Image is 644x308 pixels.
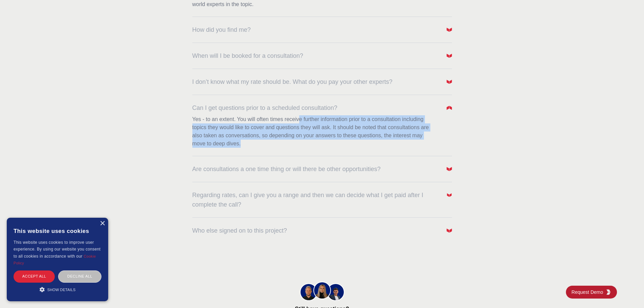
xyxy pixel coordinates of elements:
[192,25,452,34] button: How did you find me?Arrow
[47,288,76,292] span: Show details
[14,240,100,259] span: This website uses cookies to improve user experience. By using our website you consent to all coo...
[192,51,303,61] span: When will I be booked for a consultation?
[301,284,317,300] img: KOL management, KEE, Therapy area experts
[192,77,392,87] span: I don’t know what my rate should be. What do you pay your other experts?
[192,226,287,235] span: Who else signed on to this project?
[192,103,337,113] span: Can I get questions prior to a scheduled consultation?
[447,228,452,233] img: Arrow
[58,270,101,282] div: Decline all
[192,115,436,148] p: Yes - to an extent. You will often times receive further information prior to a consultation incl...
[192,164,452,174] button: Are consultations a one time thing or will there be other opportunities?Arrow
[447,166,452,172] img: Arrow
[14,254,96,265] a: Cookie Policy
[447,27,452,32] img: Arrow
[610,276,644,308] iframe: Chat Widget
[192,164,381,174] span: Are consultations a one time thing or will there be other opportunities?
[192,51,452,61] button: When will I be booked for a consultation?Arrow
[192,226,452,235] button: Who else signed on to this project?Arrow
[14,286,101,293] div: Show details
[192,103,452,113] button: Can I get questions prior to a scheduled consultation?Arrow
[572,289,606,295] span: Request Demo
[192,25,251,34] span: How did you find me?
[14,270,55,282] div: Accept all
[447,193,452,197] img: Arrow
[192,190,439,209] span: Regarding rates, can I give you a range and then we can decide what I get paid after I complete t...
[192,190,452,209] button: Regarding rates, can I give you a range and then we can decide what I get paid after I complete t...
[606,289,611,295] img: KGG
[192,77,452,87] button: I don’t know what my rate should be. What do you pay your other experts?Arrow
[314,282,330,299] img: KOL management, KEE, Therapy area experts
[447,105,452,111] img: Arrow
[447,79,452,85] img: Arrow
[14,223,101,239] div: This website uses cookies
[447,53,452,58] img: Arrow
[100,221,105,226] div: Close
[328,284,344,300] img: KOL management, KEE, Therapy area experts
[566,286,617,299] a: Request DemoKGG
